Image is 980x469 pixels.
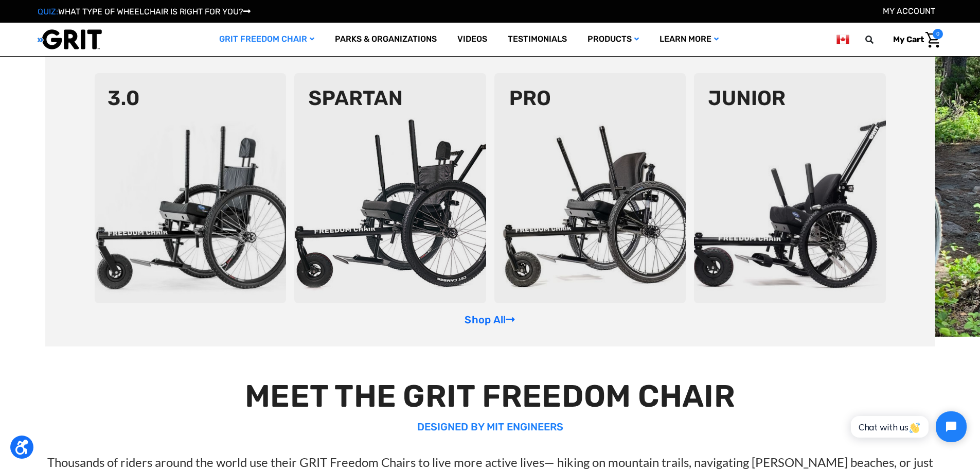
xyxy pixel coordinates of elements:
a: GRIT Freedom Chair [209,23,325,56]
span: Phone Number [172,42,228,52]
a: Shop All [465,314,515,326]
a: Cart with 0 items [885,29,943,50]
iframe: Tidio Chat [840,403,975,451]
img: pro-chair.png [494,73,686,303]
img: Cart [925,32,940,48]
span: My Cart [893,34,924,44]
a: Account [883,6,935,16]
a: Parks & Organizations [325,23,447,56]
img: spartan2.png [294,73,486,303]
img: junior-chair.png [694,73,886,303]
img: GRIT All-Terrain Wheelchair and Mobility Equipment [38,29,102,50]
img: ca.png [836,33,849,46]
span: QUIZ: [38,7,58,16]
a: QUIZ:WHAT TYPE OF WHEELCHAIR IS RIGHT FOR YOU? [38,7,251,16]
a: Learn More [649,23,729,56]
p: DESIGNED BY MIT ENGINEERS [25,419,956,435]
a: Testimonials [497,23,577,56]
input: Search [870,29,885,50]
h2: MEET THE GRIT FREEDOM CHAIR [25,378,956,415]
span: 0 [933,29,943,39]
a: Videos [447,23,497,56]
a: Products [577,23,649,56]
img: 3point0.png [95,73,287,303]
